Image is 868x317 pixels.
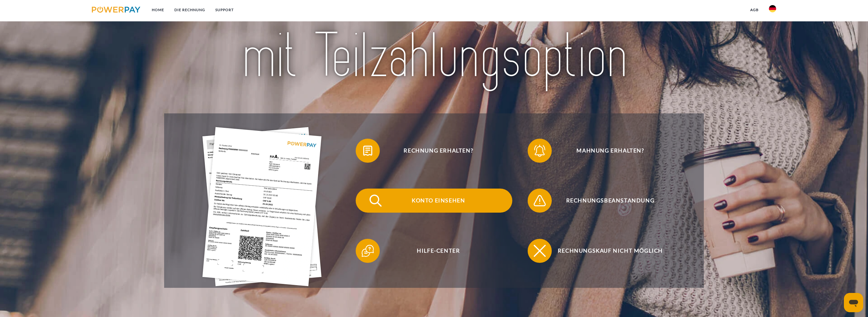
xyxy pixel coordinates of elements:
[745,5,764,15] a: agb
[169,5,210,15] a: DIE RECHNUNG
[360,243,375,258] img: qb_help.svg
[769,5,776,12] img: de
[536,239,684,263] span: Rechnungskauf nicht möglich
[356,139,512,163] button: Rechnung erhalten?
[528,139,684,163] button: Mahnung erhalten?
[360,143,375,158] img: qb_bill.svg
[532,243,547,258] img: qb_close.svg
[210,5,239,15] a: SUPPORT
[528,239,684,263] button: Rechnungskauf nicht möglich
[368,193,383,208] img: qb_search.svg
[532,193,547,208] img: qb_warning.svg
[365,239,512,263] span: Hilfe-Center
[536,139,684,163] span: Mahnung erhalten?
[528,189,684,213] button: Rechnungsbeanstandung
[365,139,512,163] span: Rechnung erhalten?
[356,189,512,213] button: Konto einsehen
[147,5,169,15] a: Home
[365,189,512,213] span: Konto einsehen
[536,189,684,213] span: Rechnungsbeanstandung
[844,293,863,312] iframe: Schaltfläche zum Öffnen des Messaging-Fensters
[356,239,512,263] button: Hilfe-Center
[202,127,322,286] img: single_invoice_powerpay_de.jpg
[532,143,547,158] img: qb_bell.svg
[92,7,140,13] img: logo-powerpay.svg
